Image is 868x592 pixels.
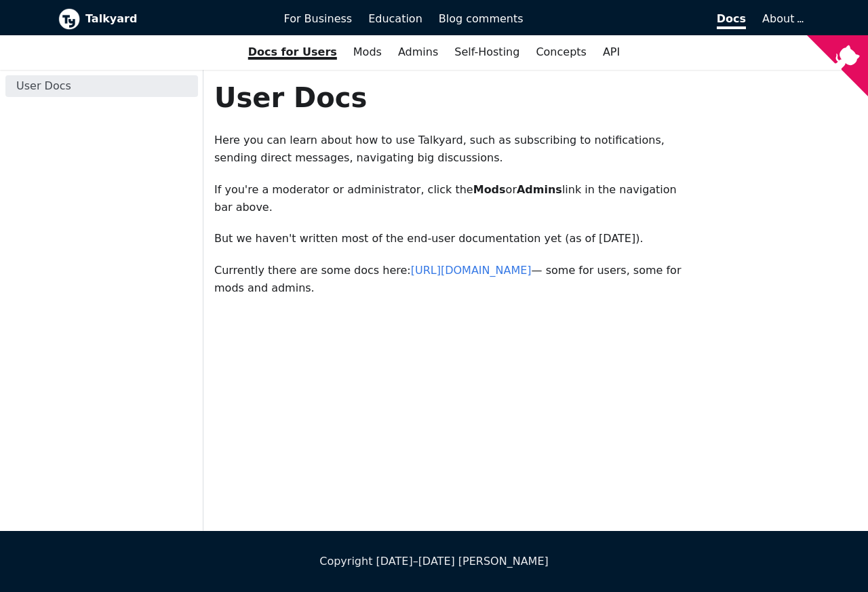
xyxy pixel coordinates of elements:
a: Concepts [528,41,595,64]
b: Talkyard [85,10,265,28]
a: Education [360,7,431,31]
span: Blog comments [439,12,524,25]
strong: Mods [473,183,506,196]
span: For Business [284,12,353,25]
img: Talkyard logo [58,8,80,30]
a: Admins [390,41,446,64]
a: Mods [345,41,390,64]
a: User Docs [5,75,198,97]
p: Currently there are some docs here: — some for users, some for mods and admins. [214,262,691,298]
a: About [762,12,802,25]
a: Docs [532,7,755,31]
a: API [595,41,628,64]
a: [URL][DOMAIN_NAME] [411,264,532,277]
div: Copyright [DATE]–[DATE] [PERSON_NAME] [58,553,810,570]
span: Docs [717,12,746,29]
p: Here you can learn about how to use Talkyard, such as subscribing to notifications, sending direc... [214,132,691,167]
strong: Admins [517,183,562,196]
a: For Business [276,7,361,31]
p: If you're a moderator or administrator, click the or link in the navigation bar above. [214,181,691,217]
p: But we haven't written most of the end-user documentation yet (as of [DATE]). [214,230,691,248]
span: Education [368,12,422,25]
a: Blog comments [431,7,532,31]
a: Docs for Users [240,41,345,64]
a: Talkyard logoTalkyard [58,8,265,30]
a: Self-Hosting [446,41,528,64]
h1: User Docs [214,81,691,115]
